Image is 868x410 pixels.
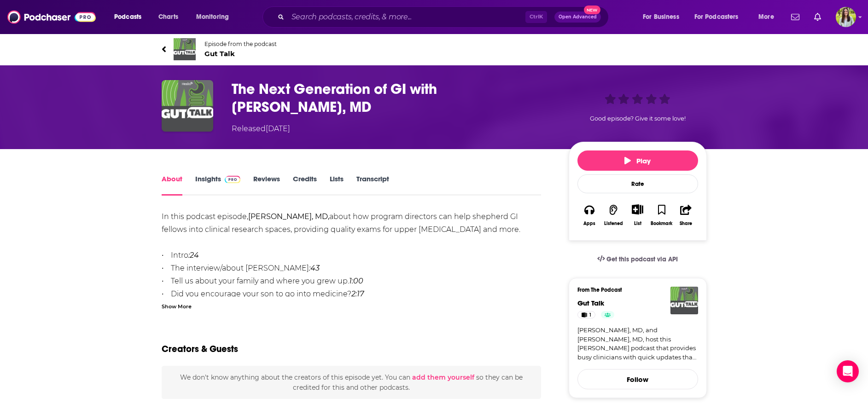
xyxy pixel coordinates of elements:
[271,6,618,28] div: Search podcasts, credits, & more...
[330,174,344,196] a: Lists
[309,264,320,272] strong: :43
[634,220,641,226] div: List
[195,174,241,196] a: InsightsPodchaser Pro
[590,115,686,122] span: Good episode? Give it some love!
[636,10,691,24] button: open menu
[225,176,241,183] img: Podchaser Pro
[114,11,141,23] span: Podcasts
[577,299,604,307] a: Gut Talk
[162,174,182,196] a: About
[837,360,859,382] div: Open Intercom Messenger
[180,373,523,392] span: We don't know anything about the creators of this episode yet . You can so they can be credited f...
[577,287,691,293] h3: From The Podcast
[674,198,698,232] button: Share
[836,7,856,27] button: Show profile menu
[590,248,686,271] a: Get this podcast via API
[525,11,547,23] span: Ctrl K
[651,221,672,226] div: Bookmark
[604,221,623,226] div: Listened
[577,198,601,232] button: Apps
[670,287,698,314] img: Gut Talk
[412,374,474,381] button: add them yourself
[628,204,647,214] button: Show More Button
[293,174,317,196] a: Credits
[162,38,707,60] a: Gut TalkEpisode from the podcastGut Talk
[162,343,238,355] h2: Creators & Guests
[787,9,803,25] a: Show notifications dropdown
[204,49,277,58] span: Gut Talk
[232,123,290,134] div: Released [DATE]
[349,277,363,285] strong: 1:00
[559,15,597,19] span: Open Advanced
[577,326,698,362] a: [PERSON_NAME], MD, and [PERSON_NAME], MD, host this [PERSON_NAME] podcast that provides busy clin...
[680,221,692,226] div: Share
[351,289,364,298] strong: 2:17
[758,11,774,23] span: More
[554,12,601,23] button: Open AdvancedNew
[232,80,554,116] h1: The Next Generation of GI with Prateek Sharma, MD
[196,11,229,23] span: Monitoring
[606,255,678,263] span: Get this podcast via API
[650,198,674,232] button: Bookmark
[688,10,752,24] button: open menu
[174,38,196,60] img: Gut Talk
[577,311,595,318] a: 1
[583,221,595,226] div: Apps
[188,251,199,260] strong: :24
[589,311,591,320] span: 1
[694,11,739,23] span: For Podcasters
[204,40,277,47] span: Episode from the podcast
[7,8,96,26] img: Podchaser - Follow, Share and Rate Podcasts
[836,7,856,27] span: Logged in as meaghanyoungblood
[108,10,153,24] button: open menu
[288,10,525,24] input: Search podcasts, credits, & more...
[190,10,241,24] button: open menu
[158,11,178,23] span: Charts
[836,7,856,27] img: User Profile
[162,80,213,132] img: The Next Generation of GI with Prateek Sharma, MD
[577,174,698,193] div: Rate
[152,10,184,24] a: Charts
[624,156,651,165] span: Play
[752,10,786,24] button: open menu
[248,212,329,221] strong: [PERSON_NAME], MD,
[253,174,280,196] a: Reviews
[584,6,600,14] span: New
[643,11,679,23] span: For Business
[577,150,698,171] button: Play
[356,174,389,196] a: Transcript
[625,198,649,232] div: Show More ButtonList
[577,369,698,389] button: Follow
[601,198,625,232] button: Listened
[810,9,825,25] a: Show notifications dropdown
